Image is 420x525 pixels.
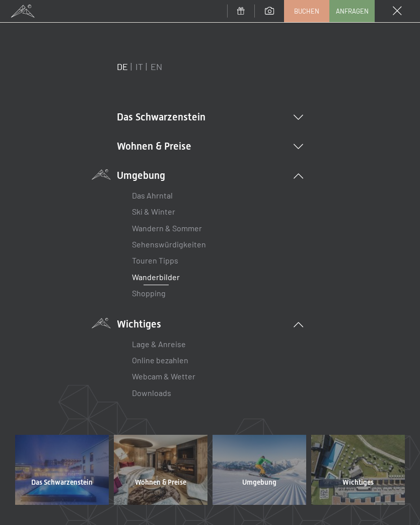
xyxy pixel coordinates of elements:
[132,371,195,381] a: Webcam & Wetter
[309,435,407,505] a: Wichtiges Alle Wanderbilder des Hotel Schwarzenstein ansehen
[342,478,374,488] span: Wichtiges
[242,478,276,488] span: Umgebung
[135,61,143,72] a: IT
[117,61,128,72] a: DE
[132,272,180,282] a: Wanderbilder
[210,435,309,505] a: Umgebung Alle Wanderbilder des Hotel Schwarzenstein ansehen
[132,355,188,365] a: Online bezahlen
[132,190,173,200] a: Das Ahrntal
[336,7,369,16] span: Anfragen
[151,61,162,72] a: EN
[132,288,166,298] a: Shopping
[31,478,93,488] span: Das Schwarzenstein
[132,388,171,398] a: Downloads
[132,239,206,249] a: Sehenswürdigkeiten
[132,207,175,216] a: Ski & Winter
[285,1,329,22] a: Buchen
[132,223,202,233] a: Wandern & Sommer
[13,435,111,505] a: Das Schwarzenstein Alle Wanderbilder des Hotel Schwarzenstein ansehen
[132,339,186,349] a: Lage & Anreise
[111,435,210,505] a: Wohnen & Preise Alle Wanderbilder des Hotel Schwarzenstein ansehen
[330,1,374,22] a: Anfragen
[294,7,319,16] span: Buchen
[132,255,178,265] a: Touren Tipps
[135,478,186,488] span: Wohnen & Preise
